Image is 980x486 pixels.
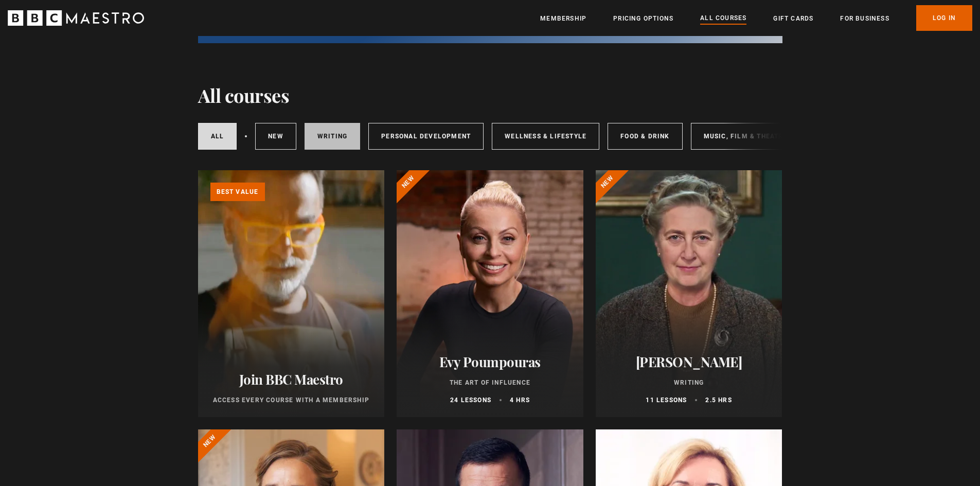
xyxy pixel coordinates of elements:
p: Best value [210,183,265,201]
nav: Primary [540,5,972,31]
a: Personal Development [368,123,484,150]
a: All Courses [700,13,746,24]
a: Membership [540,13,586,24]
a: For business [840,13,889,24]
a: Music, Film & Theatre [691,123,800,150]
p: Writing [608,378,770,387]
a: Writing [305,123,360,150]
a: Pricing Options [613,13,673,24]
p: 11 lessons [646,395,687,405]
a: All [198,123,237,150]
h2: [PERSON_NAME] [608,354,770,370]
a: Evy Poumpouras The Art of Influence 24 lessons 4 hrs New [397,170,583,417]
a: Gift Cards [773,13,813,24]
p: 24 lessons [450,395,491,405]
a: [PERSON_NAME] Writing 11 lessons 2.5 hrs New [596,170,782,417]
h1: All courses [198,84,290,106]
p: 2.5 hrs [705,395,732,405]
a: Log In [916,5,972,31]
p: The Art of Influence [409,378,571,387]
a: Wellness & Lifestyle [492,123,599,150]
h2: Evy Poumpouras [409,354,571,370]
svg: BBC Maestro [8,10,144,26]
a: Food & Drink [608,123,682,150]
p: 4 hrs [510,395,530,405]
a: New [255,123,296,150]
